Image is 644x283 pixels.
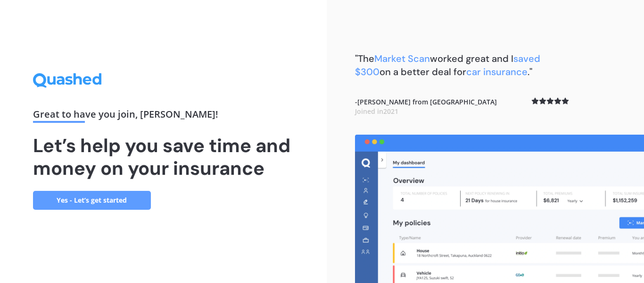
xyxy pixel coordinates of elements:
span: saved $300 [355,52,540,78]
div: Great to have you join , [PERSON_NAME] ! [33,110,294,123]
a: Yes - Let’s get started [33,191,151,210]
b: "The worked great and I on a better deal for ." [355,52,540,78]
b: - [PERSON_NAME] from [GEOGRAPHIC_DATA] [355,97,497,116]
span: car insurance [466,66,528,78]
span: Market Scan [374,52,430,65]
h1: Let’s help you save time and money on your insurance [33,134,294,180]
img: dashboard.webp [355,135,644,283]
span: Joined in 2021 [355,107,398,116]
